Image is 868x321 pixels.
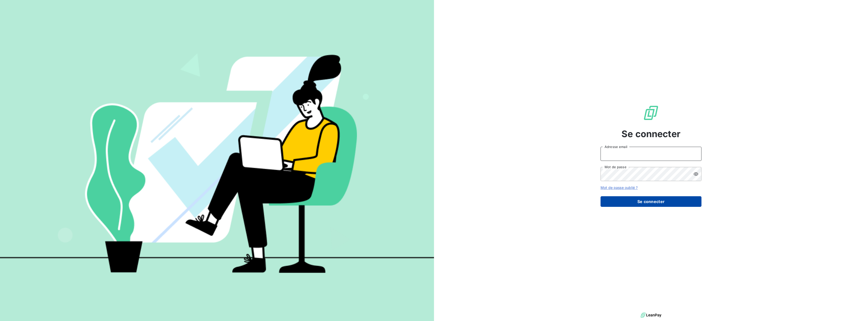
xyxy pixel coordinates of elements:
a: Mot de passe oublié ? [601,185,638,190]
img: Logo LeanPay [643,105,659,121]
input: placeholder [601,147,701,161]
img: logo [641,311,661,319]
span: Se connecter [621,127,681,141]
button: Se connecter [601,196,701,207]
